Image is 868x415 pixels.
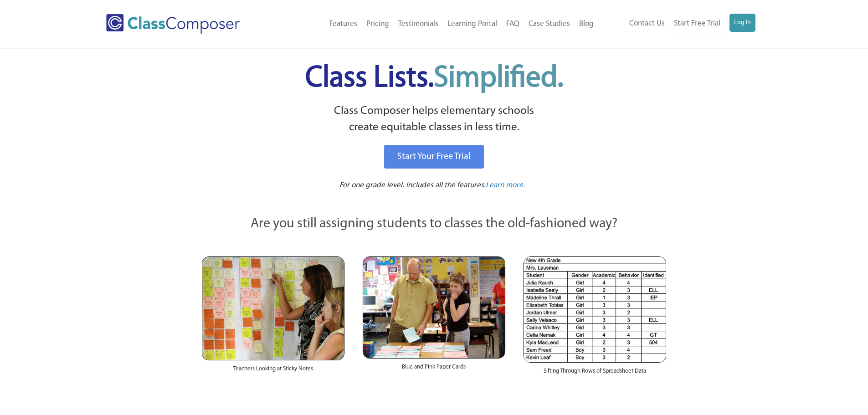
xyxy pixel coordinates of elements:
a: Case Studies [524,14,575,34]
a: Log In [729,14,755,32]
span: Start Your Free Trial [397,152,471,161]
img: Teachers Looking at Sticky Notes [202,256,344,360]
p: Class Composer helps elementary schools create equitable classes in less time. [200,103,668,136]
img: Spreadsheets [524,256,666,363]
div: Blue and Pink Paper Cards [363,359,505,380]
nav: Header Menu [598,14,755,34]
div: Sifting Through Rows of Spreadsheet Data [524,363,666,384]
a: Features [325,14,362,34]
div: Teachers Looking at Sticky Notes [202,360,344,382]
a: Pricing [362,14,394,34]
span: Class Lists. [305,64,563,93]
span: Simplified. [434,64,563,93]
img: Blue and Pink Paper Cards [363,256,505,358]
img: Class Composer [106,14,240,34]
nav: Header Menu [277,14,598,34]
a: Testimonials [394,14,443,34]
span: For one grade level. Includes all the features. [339,181,486,189]
a: Learn more. [486,180,525,191]
a: Blog [575,14,598,34]
a: FAQ [502,14,524,34]
span: Learn more. [486,181,525,189]
a: Contact Us [625,14,669,34]
a: Start Free Trial [669,14,725,34]
a: Learning Portal [443,14,502,34]
a: Start Your Free Trial [384,145,484,169]
p: Are you still assigning students to classes the old-fashioned way? [202,214,667,234]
